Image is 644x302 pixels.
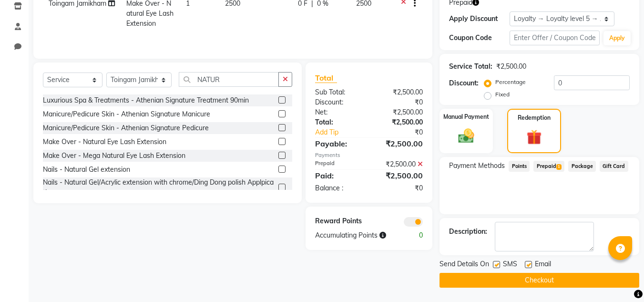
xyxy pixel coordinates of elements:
input: Enter Offer / Coupon Code [510,31,600,45]
div: ₹2,500.00 [369,138,430,149]
div: Apply Discount [449,14,509,24]
div: Reward Points [308,216,369,227]
div: ₹2,500.00 [369,170,430,181]
button: Checkout [440,273,639,288]
span: 1 [556,164,562,170]
div: Net: [308,107,369,117]
div: Service Total: [449,62,492,72]
input: Search or Scan [179,72,279,87]
div: ₹2,500.00 [496,62,526,72]
span: Send Details On [440,259,489,271]
div: ₹0 [369,97,430,107]
div: Description: [449,227,487,237]
div: ₹0 [369,183,430,193]
div: Total: [308,117,369,127]
div: Manicure/Pedicure Skin - Athenian Signature Pedicure [43,123,209,133]
div: Accumulating Points [308,230,399,240]
img: _gift.svg [522,128,546,146]
a: Add Tip [308,127,379,137]
span: Payment Methods [449,161,505,171]
div: ₹2,500.00 [369,159,430,169]
div: ₹2,500.00 [369,117,430,127]
div: Nails - Natural Gel extension [43,165,130,175]
div: ₹0 [379,127,430,137]
label: Percentage [495,78,526,86]
div: Paid: [308,170,369,181]
span: SMS [503,259,517,271]
div: Nails - Natural Gel/Acrylic extension with chrome/Ding Dong polish Applpication [43,177,275,198]
div: 0 [399,230,430,240]
div: Prepaid [308,159,369,169]
span: Prepaid [533,161,564,172]
label: Manual Payment [443,113,489,121]
img: _cash.svg [453,127,479,145]
span: Points [509,161,530,172]
span: Gift Card [600,161,628,172]
label: Fixed [495,90,510,99]
div: ₹2,500.00 [369,87,430,97]
div: Manicure/Pedicure Skin - Athenian Signature Manicure [43,109,210,119]
div: Discount: [308,97,369,107]
div: Make Over - Natural Eye Lash Extension [43,137,166,147]
span: Total [315,73,337,83]
div: Sub Total: [308,87,369,97]
label: Redemption [518,114,551,122]
div: Balance : [308,183,369,193]
div: Discount: [449,78,479,88]
span: Email [535,259,551,271]
div: Make Over - Mega Natural Eye Lash Extension [43,151,185,161]
div: Payments [315,151,423,159]
span: Package [568,161,596,172]
div: Luxurious Spa & Treatments - Athenian Signature Treatment 90min [43,95,249,105]
button: Apply [603,31,631,45]
div: Payable: [308,138,369,149]
div: ₹2,500.00 [369,107,430,117]
div: Coupon Code [449,33,509,43]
